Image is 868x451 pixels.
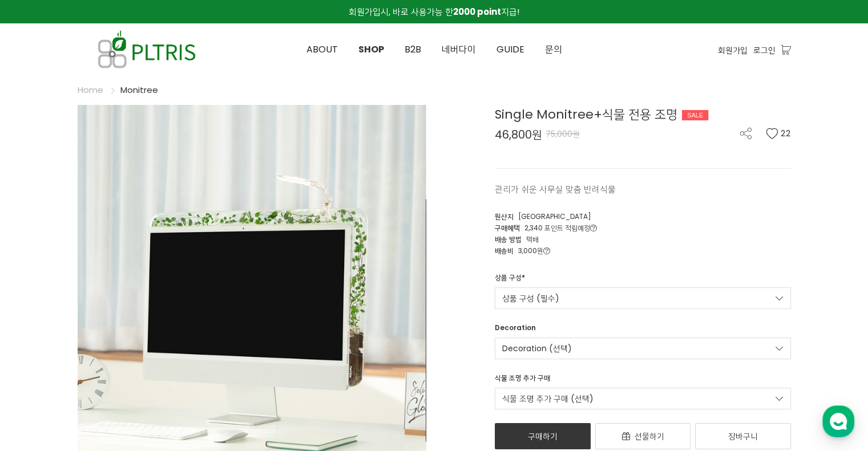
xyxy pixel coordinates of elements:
[394,24,431,75] a: B2B
[753,44,776,56] a: 로그인
[36,373,43,383] span: 홈
[306,43,338,56] span: ABOUT
[695,423,791,449] a: 장바구니
[495,338,791,359] a: Decoration (선택)
[296,24,348,75] a: ABOUT
[349,6,519,18] span: 회원가입시, 바로 사용가능 한 지급!
[526,234,539,244] span: 택배
[104,374,118,383] span: 대화
[176,373,190,383] span: 설정
[78,84,103,96] a: Home
[495,223,520,233] span: 구매혜택
[781,128,791,139] span: 22
[535,24,572,75] a: 문의
[682,110,708,120] div: SALE
[495,373,550,388] div: 식물 조명 추가 구매
[546,128,580,140] span: 75,000원
[358,43,384,56] span: SHOP
[495,388,791,409] a: 식물 조명 추가 구매 (선택)
[3,356,75,385] a: 홈
[495,323,536,338] div: Decoration
[495,212,514,221] span: 원산지
[495,273,525,287] div: 상품 구성
[524,223,597,233] span: 2,340 포인트 적립예정
[120,84,158,96] a: Monitree
[495,129,542,140] span: 46,800원
[518,246,550,255] span: 3,000원
[495,105,791,124] div: Single Monitree+식물 전용 조명
[348,24,394,75] a: SHOP
[495,182,791,196] p: 관리가 쉬운 사무실 맞춤 반려식물
[431,24,486,75] a: 네버다이
[595,423,691,449] a: 선물하기
[495,234,522,244] span: 배송 방법
[495,423,591,449] a: 구매하기
[718,44,748,56] a: 회원가입
[486,24,535,75] a: GUIDE
[405,43,421,56] span: B2B
[453,6,501,18] strong: 2000 point
[766,128,791,139] button: 22
[75,356,147,385] a: 대화
[545,43,562,56] span: 문의
[495,246,514,255] span: 배송비
[442,43,476,56] span: 네버다이
[635,430,664,442] span: 선물하기
[518,212,591,221] span: [GEOGRAPHIC_DATA]
[147,356,219,385] a: 설정
[496,43,524,56] span: GUIDE
[495,287,791,309] a: 상품 구성 (필수)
